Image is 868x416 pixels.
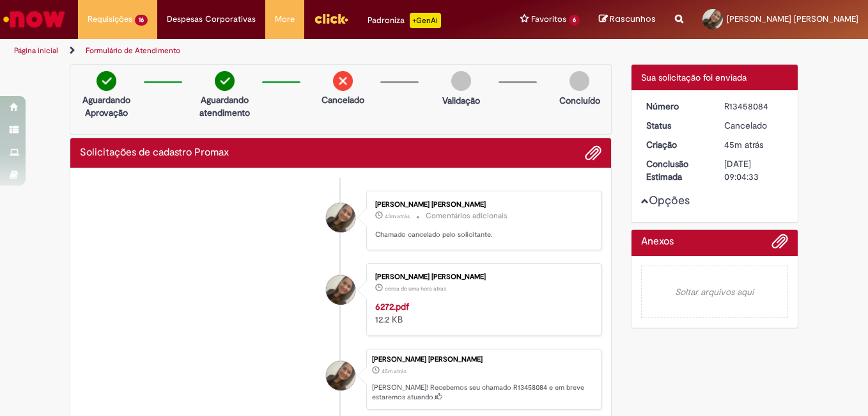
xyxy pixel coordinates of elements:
[724,139,763,150] time: 28/08/2025 14:04:25
[375,301,409,312] a: 6272.pdf
[531,13,566,26] span: Favoritos
[724,138,784,151] div: 28/08/2025 14:04:25
[585,145,601,161] button: Adicionar anexos
[599,13,656,26] a: Rascunhos
[322,93,364,106] p: Cancelado
[641,72,747,83] span: Sua solicitação foi enviada
[727,13,858,24] span: [PERSON_NAME] [PERSON_NAME]
[385,285,446,292] span: cerca de uma hora atrás
[641,236,674,248] h2: Anexos
[442,94,480,107] p: Validação
[637,157,715,183] dt: Conclusão Estimada
[80,349,601,410] li: Francielle Muniz Alexandre
[372,383,594,403] p: [PERSON_NAME]! Recebemos seu chamado R13458084 e em breve estaremos atuando.
[410,13,441,28] p: +GenAi
[326,275,355,305] div: Francielle Muniz Alexandre
[375,273,588,281] div: [PERSON_NAME] [PERSON_NAME]
[14,45,58,56] a: Página inicial
[372,356,594,364] div: [PERSON_NAME] [PERSON_NAME]
[167,13,256,26] span: Despesas Corporativas
[135,15,148,26] span: 16
[559,94,600,107] p: Concluído
[382,367,407,375] time: 28/08/2025 14:04:25
[637,138,715,151] dt: Criação
[215,71,235,91] img: check-circle-green.png
[75,93,137,119] p: Aguardando Aprovação
[97,71,116,91] img: check-circle-green.png
[375,230,588,240] p: Chamado cancelado pelo solicitante.
[724,100,784,113] div: R13458084
[385,212,410,220] span: 43m atrás
[314,9,348,28] img: click_logo_yellow_360x200.png
[326,203,355,232] div: Francielle Muniz Alexandre
[426,211,508,221] small: Comentários adicionais
[724,139,763,150] span: 45m atrás
[382,367,407,375] span: 45m atrás
[451,71,471,91] img: img-circle-grey.png
[88,13,132,26] span: Requisições
[194,93,256,119] p: Aguardando atendimento
[368,13,441,28] div: Padroniza
[569,15,580,26] span: 6
[375,201,588,209] div: [PERSON_NAME] [PERSON_NAME]
[326,361,355,390] div: Francielle Muniz Alexandre
[724,157,784,183] div: [DATE] 09:04:33
[610,13,656,25] span: Rascunhos
[10,39,569,63] ul: Trilhas de página
[637,119,715,132] dt: Status
[637,100,715,113] dt: Número
[80,147,229,159] h2: Solicitações de cadastro Promax Histórico de tíquete
[275,13,295,26] span: More
[333,71,353,91] img: remove.png
[385,285,446,292] time: 28/08/2025 14:04:21
[771,233,788,256] button: Adicionar anexos
[570,71,589,91] img: img-circle-grey.png
[1,6,67,32] img: ServiceNow
[724,119,784,132] div: Cancelado
[641,266,789,318] em: Soltar arquivos aqui
[385,212,410,220] time: 28/08/2025 14:06:18
[375,300,588,326] div: 12.2 KB
[86,45,180,56] a: Formulário de Atendimento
